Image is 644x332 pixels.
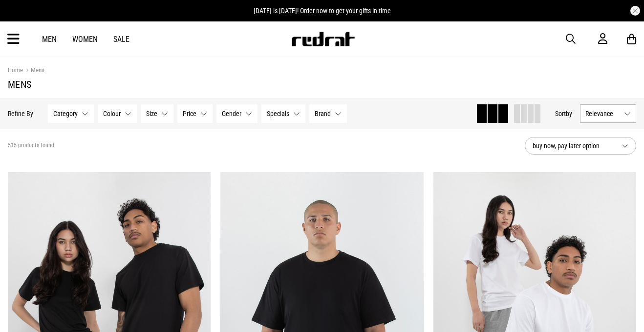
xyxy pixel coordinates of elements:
[533,140,614,152] span: buy now, pay later option
[261,104,305,123] button: Specials
[585,110,620,117] span: Relevance
[254,7,391,15] span: [DATE] is [DATE]! Order now to get your gifts in time
[525,137,636,155] button: buy now, pay later option
[42,35,57,44] a: Men
[216,104,258,123] button: Gender
[103,110,121,117] span: Colour
[8,66,23,74] a: Home
[183,110,196,117] span: Price
[8,78,636,90] h1: Mens
[8,110,33,117] p: Refine By
[72,35,98,44] a: Women
[146,110,157,117] span: Size
[309,104,347,123] button: Brand
[222,110,241,117] span: Gender
[315,110,331,117] span: Brand
[141,104,173,123] button: Size
[177,104,213,123] button: Price
[580,104,636,123] button: Relevance
[8,142,54,150] span: 515 products found
[98,104,137,123] button: Colour
[566,110,572,117] span: by
[291,32,355,46] img: Redrat logo
[48,104,94,123] button: Category
[113,35,129,44] a: Sale
[267,110,289,117] span: Specials
[555,108,572,119] button: Sortby
[23,66,44,76] a: Mens
[53,110,78,117] span: Category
